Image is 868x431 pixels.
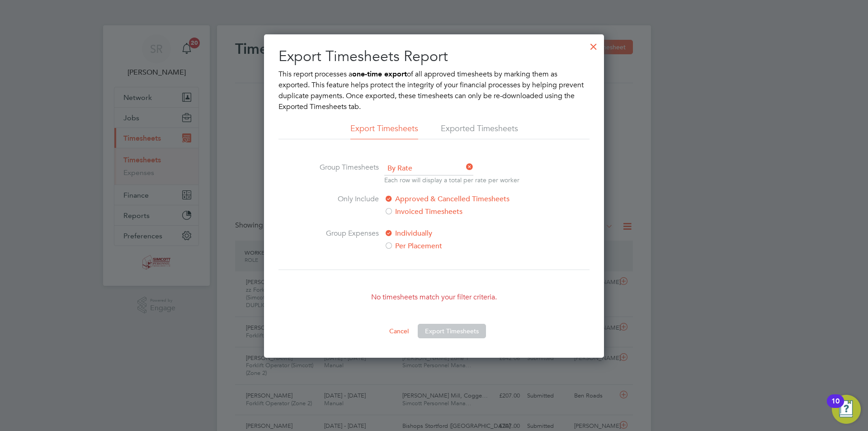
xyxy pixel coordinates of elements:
[278,292,590,303] p: No timesheets match your filter criteria.
[278,47,590,66] h2: Export Timesheets Report
[384,175,519,185] p: Each row will display a total per rate per worker
[384,206,536,217] label: Invoiced Timesheets
[350,123,418,139] li: Export Timesheets
[832,395,861,424] button: Open Resource Center, 10 new notifications
[278,69,590,112] p: This report processes a of all approved timesheets by marking them as exported. This feature help...
[311,162,379,183] label: Group Timesheets
[311,194,379,217] label: Only Include
[384,194,536,204] label: Approved & Cancelled Timesheets
[831,401,840,413] div: 10
[384,228,536,239] label: Individually
[384,162,473,175] span: By Rate
[311,228,379,251] label: Group Expenses
[382,324,416,338] button: Cancel
[384,241,536,251] label: Per Placement
[441,123,518,139] li: Exported Timesheets
[352,70,407,78] b: one-time export
[418,324,486,338] button: Export Timesheets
